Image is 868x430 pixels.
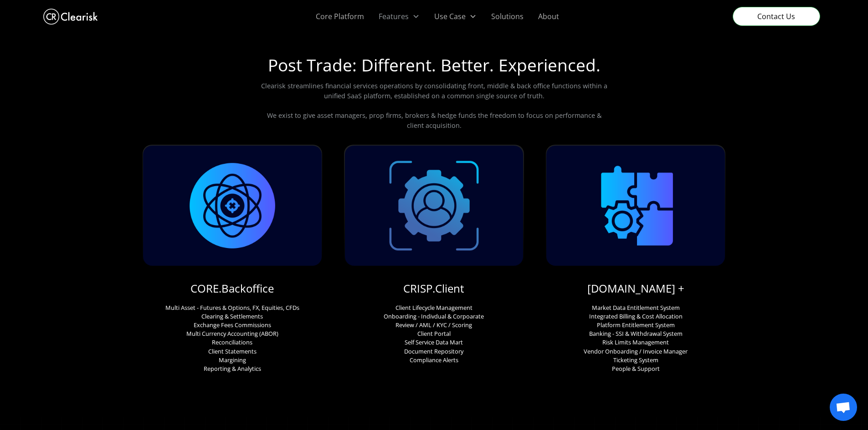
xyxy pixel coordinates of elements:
[384,304,484,364] p: Client Lifecycle Management Onboarding - Indivdual & Corpoarate Review / AML / KYC / Scoring Clie...
[43,6,98,27] a: home
[259,81,609,130] p: Clearisk streamlines financial services operations by consolidating front, middle & back office f...
[733,7,820,26] a: Contact Us
[268,55,601,81] h1: Post Trade: Different. Better. Experienced.
[830,394,857,421] div: Open chat
[587,281,684,296] a: [DOMAIN_NAME] +
[379,11,409,22] div: Features
[190,281,274,296] a: CORE.Backoffice
[403,281,464,296] a: CRISP.Client
[434,11,466,22] div: Use Case
[165,304,299,374] p: Multi Asset - Futures & Options, FX, Equities, CFDs Clearing & Settlements Exchange Fees Commissi...
[584,304,688,374] p: Market Data Entitlement System Integrated Billing & Cost Allocation Platform Entitlement System B...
